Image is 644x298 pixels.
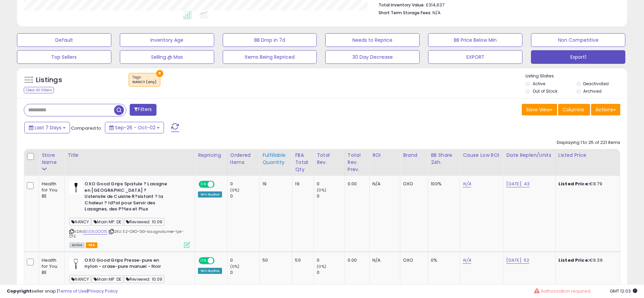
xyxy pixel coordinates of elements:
[124,218,164,226] span: Reviewed: 10.09
[88,288,118,294] a: Privacy Policy
[86,242,97,248] span: FBA
[132,75,157,85] span: Tags :
[69,218,91,226] span: NANCY
[533,81,545,87] label: Active
[428,33,522,47] button: BB Price Below Min
[431,152,457,166] div: BB Share 24h.
[130,104,156,116] button: Filters
[531,33,625,47] button: Non Competitive
[198,152,224,159] div: Repricing
[372,152,397,159] div: ROI
[17,50,111,64] button: Top Sellers
[35,124,61,131] span: Last 7 Days
[58,288,87,294] a: Terms of Use
[69,242,85,248] span: All listings currently available for purchase on Amazon
[199,182,208,187] span: ON
[230,181,259,187] div: 0
[230,269,259,276] div: 0
[317,181,344,187] div: 0
[230,152,257,166] div: Ordered Items
[325,33,420,47] button: Needs to Reprice
[92,218,123,226] span: Main MP: DE
[262,152,289,166] div: Fulfillable Quantity
[198,191,222,198] div: Win BuyBox
[7,288,32,294] strong: Copyright
[230,257,259,263] div: 0
[558,257,589,263] b: Listed Price:
[317,257,344,263] div: 0
[379,10,431,16] b: Short Term Storage Fees:
[69,229,184,239] span: | SKU: E2-OXO-GG-lasagnaturner-1pk-OTE
[199,258,208,263] span: ON
[69,181,190,247] div: ASIN:
[17,33,111,47] button: Default
[124,275,164,283] span: Reviewed: 10.09
[42,181,59,200] div: Health for You BE
[531,50,625,64] button: Export1
[403,152,425,159] div: Brand
[262,257,287,263] div: 50
[85,257,167,272] b: OXO Good Grips Presse-pure en nylon - crase-pure manuel - Noir
[7,288,118,295] div: seller snap | |
[295,152,311,173] div: FBA Total Qty
[198,268,222,274] div: Win BuyBox
[583,81,609,87] label: Deactivated
[372,257,395,263] div: N/A
[317,152,342,166] div: Total Rev.
[92,275,123,283] span: Main MP: DE
[431,257,455,263] div: 0%
[120,33,214,47] button: Inventory Age
[42,152,62,166] div: Store Name
[403,257,423,263] div: OXO
[325,50,420,64] button: 30 Day Decrease
[583,88,602,94] label: Archived
[317,187,326,193] small: (0%)
[533,88,557,94] label: Out of Stock
[557,139,620,146] div: Displaying 1 to 25 of 221 items
[463,152,500,159] div: Cause Low ROI
[24,122,70,133] button: Last 7 Days
[105,122,164,133] button: Sep-26 - Oct-02
[372,181,395,187] div: N/A
[115,124,155,131] span: Sep-26 - Oct-02
[295,257,309,263] div: 50
[526,73,627,79] p: Listing States:
[591,104,620,115] button: Actions
[214,182,224,187] span: OFF
[156,70,163,77] button: ×
[230,187,240,193] small: (0%)
[379,0,615,8] li: £314,637
[317,193,344,199] div: 0
[503,149,556,176] th: CSV column name: cust_attr_4_Date Replen/Units
[563,106,584,113] span: Columns
[431,181,455,187] div: 100%
[379,2,425,8] b: Total Inventory Value:
[348,257,364,263] div: 0.00
[610,288,637,294] span: 2025-10-10 12:03 GMT
[68,152,192,159] div: Title
[85,181,167,214] b: OXO Good Grips Spatule ? Lasagne en [GEOGRAPHIC_DATA] ? Ustensile de Cuisine R?sistant ? la Chale...
[42,257,59,276] div: Health for You BE
[348,152,367,173] div: Total Rev. Prev.
[558,152,617,159] div: Listed Price
[120,50,214,64] button: Selling @ Max
[348,181,364,187] div: 0.00
[317,269,344,276] div: 0
[69,257,83,271] img: 21oJs2dL6BL._SL40_.jpg
[223,33,317,47] button: BB Drop in 7d
[403,181,423,187] div: OXO
[214,258,224,263] span: OFF
[506,257,529,264] a: [DATE]: 52
[230,264,240,269] small: (0%)
[69,181,83,194] img: 21Khv7ShxcL._SL40_.jpg
[460,149,503,176] th: CSV column name: cust_attr_5_Cause Low ROI
[71,125,102,131] span: Compared to:
[463,181,471,187] a: N/A
[69,275,91,283] span: NANCY
[558,257,615,263] div: €9.39
[223,50,317,64] button: Items Being Repriced
[230,193,259,199] div: 0
[262,181,287,187] div: 19
[428,50,522,64] button: EXPORT
[24,87,54,93] div: Clear All Filters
